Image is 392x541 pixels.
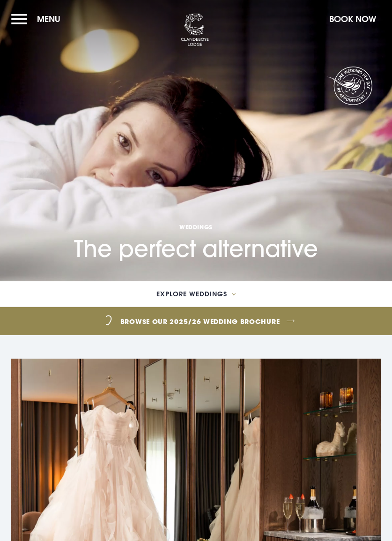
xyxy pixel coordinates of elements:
h1: The perfect alternative [74,157,318,263]
span: Explore Weddings [156,291,227,297]
button: Menu [11,9,65,29]
span: Menu [37,14,60,24]
span: Weddings [74,223,318,231]
button: Book Now [325,9,381,29]
img: Clandeboye Lodge [181,14,209,46]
